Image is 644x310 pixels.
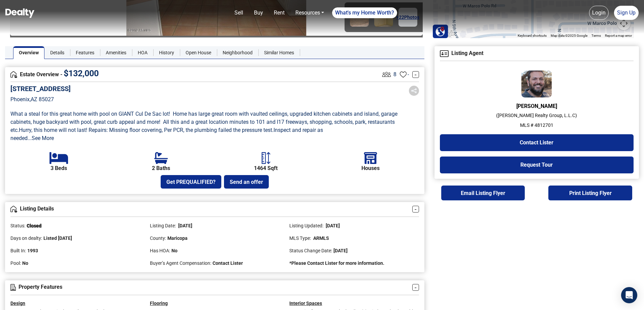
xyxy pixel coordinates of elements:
h4: Estate Overview - [10,71,381,78]
h6: [PERSON_NAME] [440,103,634,109]
span: Closed [27,223,41,228]
p: Phoenix , AZ 85027 [10,95,71,104]
a: Buy [251,6,266,20]
span: Status Change Date: [289,248,332,253]
b: 1464 Sqft [254,165,278,171]
a: HOA [132,46,153,59]
span: Contact Lister [213,260,243,266]
span: Hurry, this home will not last! Repairs: Missing floor covering, Per PCR, the plumbing failed the... [19,127,273,133]
img: Overview [10,71,17,78]
span: $ 132,000 [64,68,99,78]
a: Login [589,6,609,20]
span: No [171,248,178,253]
h5: [STREET_ADDRESS] [10,85,71,93]
span: 8 [393,71,396,79]
button: Request Tour [440,157,634,173]
a: Rent [271,6,287,20]
span: Days on dealty: [10,235,42,241]
button: Send an offer [224,175,269,189]
a: Sell [232,6,246,20]
a: ...See More [28,135,54,141]
a: Similar Homes [258,46,300,59]
strong: *Please Contact Lister for more information. [289,260,384,266]
a: - [412,71,419,78]
b: 2 Baths [152,165,170,171]
a: History [153,46,180,59]
div: Open Intercom Messenger [621,287,637,303]
a: Resources [293,6,327,20]
h4: Listing Details [10,206,412,213]
img: Overview [10,206,17,213]
h4: Property Features [10,284,412,291]
span: - [408,71,409,79]
span: Status: [10,223,25,228]
span: Listed [DATE] [43,235,72,241]
span: Inspect and repair as needed [10,127,323,141]
a: Features [70,46,100,59]
iframe: BigID CMP Widget [3,290,24,310]
img: Dealty - Buy, Sell & Rent Homes [5,8,34,18]
h4: Listing Agent [440,50,634,57]
span: Pool: [10,260,21,266]
a: Details [44,46,70,59]
h5: Design [10,301,140,306]
h5: Interior Spaces [289,301,419,306]
span: Built In: [10,248,26,253]
img: Features [10,284,16,291]
p: ( [PERSON_NAME] Realty Group, L.L.C ) [440,112,634,119]
span: [DATE] [325,223,340,228]
a: Amenities [100,46,132,59]
button: Keyboard shortcuts [518,33,547,38]
button: Contact Lister [440,134,634,151]
button: Get PREQUALIFIED? [161,175,221,189]
span: Has HOA: [150,248,170,253]
span: Maricopa [167,235,188,241]
button: Print Listing Flyer [548,186,632,200]
a: - [412,206,419,213]
a: Report a map error [605,34,632,37]
img: Favourites [400,71,407,78]
a: Open House [180,46,217,59]
h5: Flooring [150,301,279,306]
b: 3 Beds [51,165,67,171]
img: Agent [521,71,552,97]
p: MLS # 4812701 [440,122,634,129]
span: No [22,260,28,266]
span: [DATE] [177,223,192,228]
span: Listing Date: [150,223,176,228]
a: Overview [13,46,44,59]
span: Listing Updated: [289,223,323,228]
span: What a steal for this great home with pool on GIANT Cul De Sac lot! Home has large great room wit... [10,111,399,133]
a: What's my Home Worth? [332,7,397,18]
img: Agent [440,50,449,57]
span: ARMLS [312,235,329,241]
a: Sign Up [614,6,639,20]
span: Buyer’s Agent Compensation: [150,260,211,266]
span: County: [150,235,166,241]
img: Listing View [381,68,392,80]
button: Email Listing Flyer [441,186,525,200]
span: 1993 [27,248,38,253]
b: Houses [361,165,380,171]
a: - [412,284,419,291]
span: [DATE] [333,248,348,253]
span: Map data ©2025 Google [551,34,587,37]
a: Terms (opens in new tab) [591,34,601,37]
a: Neighborhood [217,46,258,59]
span: MLS Type: [289,235,311,241]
